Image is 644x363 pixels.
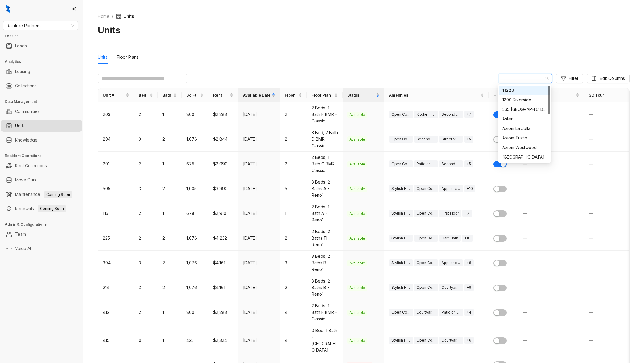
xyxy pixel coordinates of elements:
div: Appliance Package - Stainless [439,259,463,266]
td: 201 [98,152,134,176]
h3: Admin & Configurations [5,222,83,227]
td: 2 [158,226,182,251]
a: Leasing [15,66,30,77]
div: Courtyard View [414,309,438,316]
div: Axiom Westwood [499,143,550,152]
span: Status [347,92,375,98]
span: — [523,161,527,166]
span: Sq Ft [186,92,199,98]
li: Leasing [1,66,82,77]
span: 0 Bed, 1 Bath - [GEOGRAPHIC_DATA] [312,328,337,353]
li: Communities [1,106,82,117]
div: + 9 [464,284,474,291]
span: Available [347,136,367,142]
span: — [523,338,527,343]
div: + 10 [462,235,473,242]
td: $4,232 [208,226,238,251]
div: Stylish Hardware Package [389,284,413,291]
div: Axiom La Jolla [499,124,550,133]
a: RenewalsComing Soon [15,203,66,215]
span: Raintree Partners [7,21,74,30]
td: 2 [158,275,182,300]
span: 2 Beds, 2 Baths TH - Reno1 [312,229,332,247]
th: Unit # [98,88,134,102]
div: Second Floor [439,111,463,118]
th: Amenities [384,88,489,102]
div: Aster [499,114,550,124]
a: Home [97,13,111,20]
td: 3 [134,127,158,152]
span: Coming Soon [38,205,66,212]
span: — [589,235,593,241]
td: 115 [98,201,134,226]
span: — [523,310,527,315]
div: Open Concept [414,337,438,344]
td: 1,005 [182,176,208,201]
td: 1,076 [182,127,208,152]
div: + 7 [462,210,472,217]
div: Floor Plans [117,54,139,61]
button: Edit Columns [587,74,630,83]
a: Communities [15,106,40,117]
div: Open Concept [414,259,438,266]
span: Units [116,13,134,20]
td: [DATE] [238,251,280,275]
a: Rent Collections [15,160,47,172]
div: 1122U [499,86,550,95]
span: 3 Beds, 2 Baths B - Reno1 [312,278,330,297]
div: Open Concept [414,235,438,242]
div: Axiom Tustin [502,135,547,141]
span: Available Date [243,92,270,98]
div: Boulder Creek [499,152,550,162]
td: $2,090 [208,152,238,176]
td: 1 [158,325,182,356]
span: Unit # [103,92,124,98]
div: 1122U [502,87,547,94]
h3: Leasing [5,33,83,39]
a: Team [15,228,26,240]
div: + 10 [464,185,475,192]
span: Filter [569,75,578,82]
span: — [589,260,593,265]
span: — [589,112,593,117]
span: — [523,186,527,191]
div: Street View [439,136,463,143]
span: — [589,338,593,343]
div: Stylish Hardware Package [389,210,413,217]
div: Open Concept [414,210,438,217]
div: Appliance Package - Stainless [439,185,463,192]
span: Rent [213,92,229,98]
td: $2,283 [208,300,238,325]
td: 415 [98,325,134,356]
div: + 6 [464,337,474,344]
td: 1 [158,152,182,176]
span: — [523,235,527,241]
td: 3 [134,275,158,300]
span: Change Community [502,74,549,83]
td: [DATE] [238,102,280,127]
a: Move Outs [15,174,36,186]
span: 2 Beds, 1 Bath C BMR - Classic [312,155,338,173]
div: + 5 [464,160,473,167]
td: 678 [182,201,208,226]
td: [DATE] [238,176,280,201]
td: 800 [182,300,208,325]
div: Stylish Hardware Package [389,185,413,192]
td: 3 [280,251,307,275]
span: Coming Soon [44,191,72,198]
td: 505 [98,176,134,201]
div: Courtyard View [439,337,463,344]
a: Voice AI [15,243,31,255]
div: + 4 [464,309,474,316]
td: 2 [158,176,182,201]
span: 2 Beds, 1 Bath A - Reno1 [312,204,329,222]
div: + 8 [464,259,474,266]
div: [GEOGRAPHIC_DATA] [502,154,547,160]
td: 203 [98,102,134,127]
span: Bath [162,92,172,98]
li: Units [1,120,82,132]
td: [DATE] [238,275,280,300]
span: — [589,161,593,166]
div: Second Floor [439,160,463,167]
div: Open Concept [414,185,438,192]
